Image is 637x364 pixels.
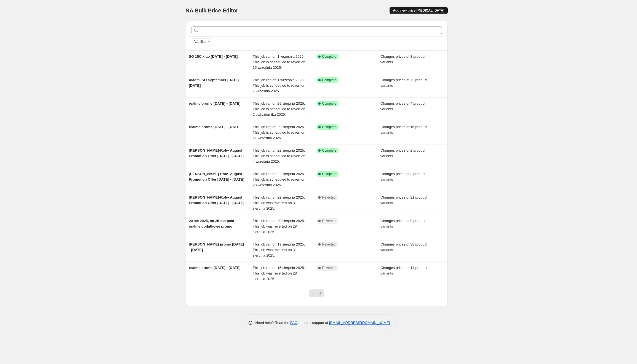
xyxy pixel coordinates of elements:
[380,242,427,252] span: Changes prices of 38 product variants
[380,148,425,158] span: Changes prices of 2 product variants
[380,125,427,134] span: Changes prices of 16 product variants
[322,242,336,247] span: Reverted
[316,289,324,297] button: Next
[322,101,336,106] span: Complete
[322,195,336,200] span: Reverted
[297,321,329,325] span: or email support at
[322,172,336,176] span: Complete
[253,172,305,187] span: This job ran on 22 sierpnia 2025. This job is scheduled to revert on 28 września 2025.
[189,195,244,205] span: [PERSON_NAME]-Rolv- August Promotion Offer [DATE] - [DATE]
[189,148,244,158] span: [PERSON_NAME]-Rolv- August Promotion Offer [DATE] - [DATE]
[290,321,297,325] a: FAQ
[253,78,305,93] span: This job ran on 1 września 2025. This job is scheduled to revert on 7 września 2025.
[380,101,425,111] span: Changes prices of 4 product variants
[253,266,305,281] span: This job ran on 15 sierpnia 2025. This job was reverted on 28 sierpnia 2025.
[253,242,305,257] span: This job ran on 19 sierpnia 2025. This job was reverted on 31 sierpnia 2025.
[329,321,390,325] a: [EMAIL_ADDRESS][DOMAIN_NAME]
[380,78,427,88] span: Changes prices of 72 product variants
[255,321,290,325] span: Need help? Read the
[253,54,305,70] span: This job ran on 1 września 2025. This job is scheduled to revert on 15 września 2025.
[393,8,444,13] span: Add new price [MEDICAL_DATA]
[309,289,324,297] nav: Pagination
[380,172,425,181] span: Changes prices of 3 product variants
[322,148,336,153] span: Complete
[189,242,244,252] span: [PERSON_NAME] promo [DATE] - [DATE]
[189,54,238,59] span: SO 15C xiao [DATE] - [DATE]
[191,38,213,45] button: Add filter
[322,78,336,82] span: Complete
[380,219,425,228] span: Changes prices of 9 product variants
[380,266,427,275] span: Changes prices of 14 product variants
[380,54,425,64] span: Changes prices of 3 product variants
[380,195,427,205] span: Changes prices of 21 product variants
[322,219,336,223] span: Reverted
[390,7,447,14] button: Add new price [MEDICAL_DATA]
[189,78,241,88] span: Xiaomi SO September [DATE]- [DATE]
[189,101,241,105] span: realme promo [DATE] - [DATE]
[194,39,207,44] span: Add filter
[322,266,336,270] span: Reverted
[322,54,336,59] span: Complete
[322,125,336,129] span: Complete
[253,219,305,234] span: This job ran on 20 sierpnia 2025. This job was reverted on 28 sierpnia 2025.
[253,101,305,117] span: This job ran on 29 sierpnia 2025. This job is scheduled to revert on 2 października 2025.
[186,7,238,14] span: NA Bulk Price Editor
[189,219,234,228] span: 20 sie 2025, do 28-sierpnia realme dodatkowe promo
[189,172,244,181] span: [PERSON_NAME]-Rolv- August Promotion Offer [DATE] - [DATE]
[189,266,241,270] span: realme promo [DATE] - [DATE]
[189,125,241,129] span: realme promo [DATE] - [DATE]
[253,125,305,140] span: This job ran on 29 sierpnia 2025. This job is scheduled to revert on 11 września 2025.
[253,148,305,163] span: This job ran on 22 sierpnia 2025. This job is scheduled to revert on 4 września 2025.
[253,195,305,210] span: This job ran on 22 sierpnia 2025. This job was reverted on 31 sierpnia 2025.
